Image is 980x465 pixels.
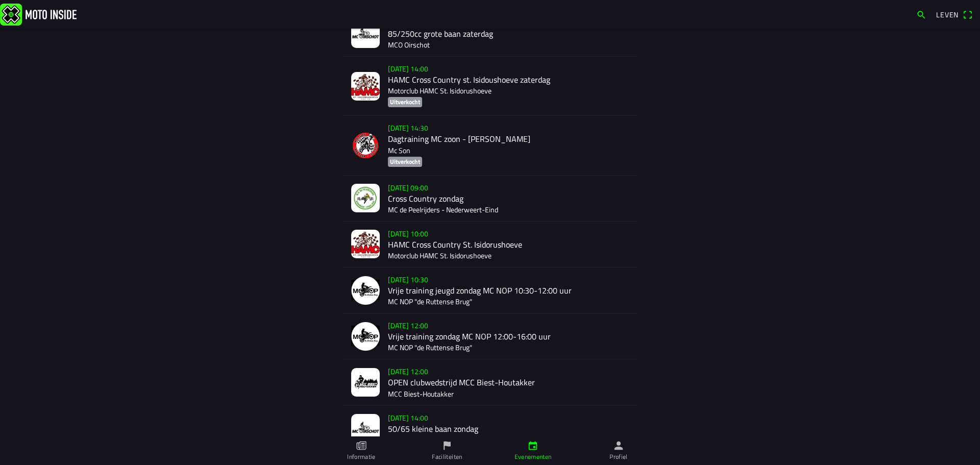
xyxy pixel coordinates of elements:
[936,9,959,20] font: Leven
[351,414,380,443] img: kBWFtINUdTY7FR1hQEwuXY2kfIHGPZ4Us2ZMU7Vq.jpg
[514,452,552,461] font: Evenementen
[343,313,637,359] a: [DATE] 12:00Vrije training zondag MC NOP 12:00-16:00 uurMC NOP "de Ruttense Brug"
[613,440,624,451] ion-icon: persoon
[351,276,380,305] img: NjdwpvkGicnr6oC83998ZTDUeXJJ29cK9cmzxz8K.png
[343,11,637,57] a: [DATE] 14:0085/250cc grote baan zaterdagMCO Oirschot
[527,440,538,451] ion-icon: kalender
[343,57,637,116] a: [DATE] 14:00HAMC Cross Country st. Isidoushoeve zaterdagMotorclub HAMC St. IsidorushoeveUitverkocht
[351,184,380,212] img: 9BaJ6JzUtSskXF0wpA0g5sW6VKDwpHNSP56K10Zi.jpg
[343,222,637,267] a: [DATE] 10:00HAMC Cross Country St. IsidorushoeveMotorclub HAMC St. Isidorushoeve
[343,406,637,452] a: [DATE] 14:0050/65 kleine baan zondagMCO Oirschot
[351,230,380,258] img: EvUvFkHRCjUaanpzsrlNBQ29kRy5JbMqXp5WfhK8.jpeg
[351,72,380,101] img: IfAby9mKD8ktyPe5hoHROIXONCLjirIdTKIgzdDA.jpg
[432,452,462,461] font: Faciliteiten
[343,267,637,313] a: [DATE] 10:30Vrije training jeugd zondag MC NOP 10:30-12:00 uurMC NOP "de Ruttense Brug"
[351,368,380,397] img: E2dVyu7dtejK0t1u8aJN3oMo4Aja8ie9wXGVM50A.jpg
[343,176,637,222] a: [DATE] 09:00Cross Country zondagMC de Peelrijders - Nederweert-Eind
[343,359,637,405] a: [DATE] 12:00OPEN clubwedstrijd MCC Biest-HoutakkerMCC Biest-Houtakker
[343,116,637,175] a: [DATE] 14:30Dagtraining MC zoon - [PERSON_NAME]Mc SonUitverkocht
[347,452,376,461] font: Informatie
[356,440,367,451] ion-icon: papier
[351,131,380,160] img: sfRBxcGZmvZ0K6QUyq9TbY0sbKJYVDoKWVN9jkDZ.png
[351,19,380,48] img: SfzSeh9oCkTX9MR1RO8oSDbySvpUiWcHEjxqpivX.jpg
[351,322,380,351] img: NjdwpvkGicnr6oC83998ZTDUeXJJ29cK9cmzxz8K.png
[609,452,628,461] font: Profiel
[931,6,978,23] a: Levenqr-scanner
[442,440,453,451] ion-icon: vlag
[911,6,932,23] a: zoekopdracht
